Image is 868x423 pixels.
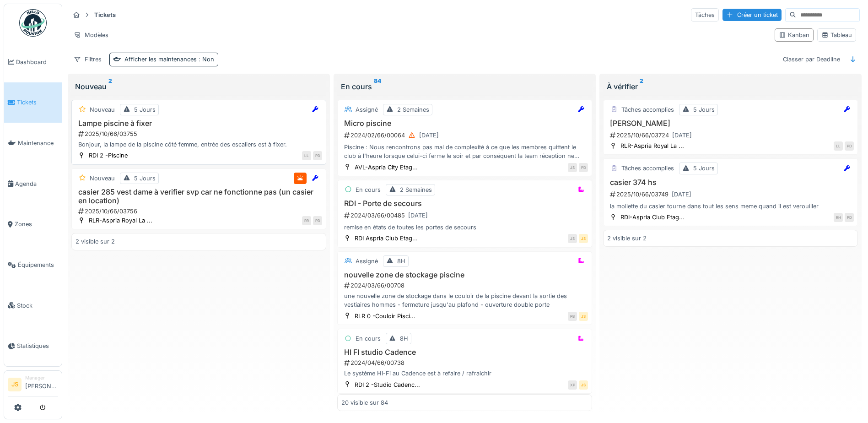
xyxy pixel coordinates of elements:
div: Piscine : Nous rencontrons pas mal de complexité à ce que les membres quittent le club à l'heure ... [341,143,588,160]
a: Stock [4,285,62,326]
div: RDI-Aspria Club Etag... [620,213,685,222]
div: 2 visible sur 2 [607,234,647,243]
div: LL [302,151,311,160]
h3: HI FI studio Cadence [341,348,588,357]
div: À vérifier [607,81,854,92]
div: 2024/04/66/00738 [343,358,588,367]
div: 5 Jours [693,164,715,173]
div: Le système Hi-Fi au Cadence est à refaire / rafraichir [341,369,588,378]
div: PD [579,163,588,172]
div: 8H [400,334,408,343]
span: Zones [15,220,58,228]
div: En cours [356,334,381,343]
span: Agenda [15,179,58,188]
div: RLR-Aspria Royal La ... [620,141,684,150]
div: 2 Semaines [400,185,432,194]
div: 2 visible sur 2 [75,237,115,246]
div: RH [834,213,843,222]
span: Statistiques [17,342,58,350]
img: Badge_color-CXgf-gQk.svg [19,9,47,37]
h3: casier 374 hs [607,178,854,187]
div: Tâches accomplies [621,105,674,114]
div: 5 Jours [134,105,156,114]
span: : Non [197,56,214,63]
a: Agenda [4,163,62,204]
div: Nouveau [75,81,323,92]
div: 2024/03/66/00708 [343,281,588,290]
div: 20 visible sur 84 [341,398,388,407]
h3: Micro piscine [341,119,588,128]
h3: Lampe piscine à fixer [75,119,322,128]
a: Tickets [4,82,62,123]
h3: casier 285 vest dame à verifier svp car ne fonctionne pas (un casier en location) [75,188,322,205]
div: 2025/10/66/03749 [609,189,854,200]
div: RLR-Aspria Royal La ... [89,216,152,225]
div: 2024/03/66/00485 [343,210,588,221]
div: [DATE] [408,211,428,220]
div: En cours [356,185,381,194]
li: [PERSON_NAME] [25,374,58,394]
div: 2025/10/66/03756 [77,207,322,216]
a: Zones [4,204,62,245]
span: Tickets [17,98,58,107]
div: [DATE] [419,131,439,140]
div: XP [568,380,577,390]
div: Filtres [70,53,106,66]
sup: 84 [374,81,381,92]
a: Maintenance [4,123,62,163]
div: Kanban [779,31,809,39]
strong: Tickets [91,11,119,19]
div: PD [845,213,854,222]
div: PB [568,312,577,321]
sup: 2 [640,81,643,92]
div: JS [579,380,588,390]
div: JS [568,234,577,243]
div: PD [845,141,854,151]
div: JS [579,234,588,243]
div: 2025/10/66/03724 [609,130,854,141]
div: 2 Semaines [397,105,429,114]
div: LL [834,141,843,151]
div: Tableau [821,31,852,39]
div: PD [313,216,322,225]
sup: 2 [108,81,112,92]
div: 5 Jours [693,105,715,114]
div: 8H [397,257,405,266]
div: En cours [341,81,588,92]
h3: RDI - Porte de secours [341,199,588,208]
div: RLR 0 -Couloir Pisci... [355,312,415,320]
div: remise en états de toutes les portes de secours [341,223,588,232]
div: Créer un ticket [722,9,782,21]
div: la mollette du casier tourne dans tout les sens meme quand il est verouiller [607,202,854,211]
div: Bonjour, la lampe de la piscine côté femme, entrée des escaliers est à fixer. [75,140,322,149]
div: Assigné [356,105,378,114]
span: Équipements [18,260,58,269]
div: Afficher les maintenances [124,55,214,64]
div: [DATE] [672,131,692,140]
div: Nouveau [90,174,115,183]
span: Maintenance [18,139,58,147]
div: RDI 2 -Piscine [89,151,128,160]
a: Équipements [4,244,62,285]
div: JS [579,312,588,321]
a: Dashboard [4,42,62,82]
h3: nouvelle zone de stockage piscine [341,271,588,279]
div: Modèles [70,28,113,42]
div: Assigné [356,257,378,266]
div: Tâches accomplies [621,164,674,173]
div: JS [568,163,577,172]
div: RDI 2 -Studio Cadenc... [355,380,420,389]
a: Statistiques [4,326,62,367]
h3: [PERSON_NAME] [607,119,854,128]
a: JS Manager[PERSON_NAME] [8,374,58,396]
div: Nouveau [90,105,115,114]
div: Tâches [691,8,719,22]
div: une nouvelle zone de stockage dans le couloir de la piscine devant la sortie des vestiaires homme... [341,292,588,309]
div: RR [302,216,311,225]
span: Dashboard [16,58,58,66]
div: AVL-Aspria City Etag... [355,163,418,172]
div: PD [313,151,322,160]
div: Classer par Deadline [779,53,844,66]
div: 2024/02/66/00064 [343,130,588,141]
li: JS [8,378,22,391]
